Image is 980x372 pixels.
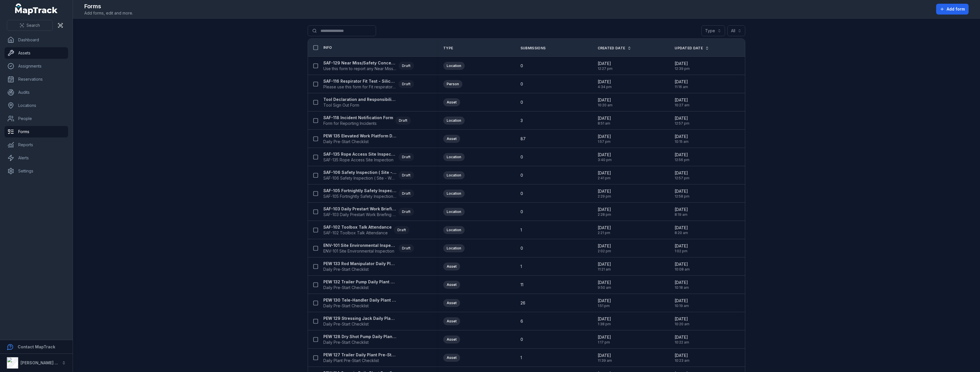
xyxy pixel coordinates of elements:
button: All [727,25,745,36]
span: Tool Sign Out Form [323,102,396,108]
time: 6/2/2025, 2:41:35 PM [598,170,611,180]
span: [DATE] [598,280,611,285]
span: 2:02 pm [598,249,611,253]
a: PEW 133 Rod Manipulator Daily Plant Pre-StartDaily Pre-Start Checklist [323,261,396,272]
span: SAF-105 Fortnightly Safety Inspection (Yard) [323,194,396,199]
a: SAF-106 Safety Inspection ( Site - Weekly )SAF-106 Safety Inspection ( Site - Weekly )Draft [323,170,414,181]
span: [DATE] [598,188,611,194]
span: SAF-102 Toolbox Talk Attendance [323,230,392,236]
span: 8:20 am [675,231,688,235]
a: Dashboard [5,34,68,46]
div: Location [443,244,465,252]
span: [DATE] [598,316,611,322]
a: PEW 135 Elevated Work Platform Daily Pre-Start ChecklistDaily Pre-Start Checklist [323,133,396,145]
span: [DATE] [675,152,689,158]
span: [DATE] [675,298,689,304]
span: 3 [520,118,523,123]
time: 6/2/2025, 2:28:30 PM [598,207,611,217]
span: 12:58 pm [675,194,689,199]
div: Person [443,80,462,88]
span: Created Date [598,46,625,50]
div: Draft [399,244,414,252]
a: SAF-129 Near Miss/Safety Concern/Environmental Concern FormUse this form to report any Near Miss,... [323,60,414,72]
strong: SAF-129 Near Miss/Safety Concern/Environmental Concern Form [323,60,396,66]
time: 7/23/2025, 1:57:27 PM [598,134,611,144]
time: 9/9/2025, 8:20:12 AM [675,225,688,235]
span: 10:19 am [675,304,689,308]
button: Search [7,20,53,31]
time: 9/10/2025, 12:27:35 PM [598,61,612,71]
span: Add form [947,6,965,12]
span: [DATE] [675,134,689,139]
span: SAF-106 Safety Inspection ( Site - Weekly ) [323,175,396,181]
span: 10:18 am [675,285,689,290]
span: 2:41 pm [598,176,611,180]
span: 0 [520,172,523,178]
span: Type [443,46,453,50]
a: Reservations [5,74,68,85]
time: 9/5/2025, 10:20:42 AM [598,97,612,107]
time: 9/10/2025, 12:57:09 PM [675,115,689,126]
div: Location [443,117,465,125]
span: [DATE] [675,280,689,285]
span: 1:51 pm [598,304,611,308]
span: 12:57 pm [675,121,689,126]
strong: SAF-106 Safety Inspection ( Site - Weekly ) [323,170,396,175]
div: Asset [443,98,460,106]
span: 26 [520,300,525,306]
time: 9/10/2025, 12:56:33 PM [675,152,689,162]
time: 5/20/2025, 11:39:54 AM [598,353,612,363]
span: 10:27 am [675,103,689,107]
span: [DATE] [675,170,689,176]
span: 87 [520,136,526,142]
time: 8/21/2025, 10:18:00 AM [675,280,689,290]
strong: SAF-105 Fortnightly Safety Inspection (Yard) [323,188,396,194]
a: SAF-103 Daily Prestart Work Briefing Attendance RegisterSAF-103 Daily Prestart Work Briefing Atte... [323,206,414,217]
span: [DATE] [675,207,688,212]
div: Location [443,153,465,161]
span: [DATE] [675,316,689,322]
div: Asset [443,336,460,343]
span: 1:38 pm [598,322,611,326]
span: 11:21 am [598,267,611,272]
time: 8/21/2025, 10:23:18 AM [675,353,689,363]
a: SAF-118 Incident Notification FormForm for Reporting IncidentsDraft [323,115,411,126]
time: 5/21/2025, 9:50:31 AM [598,280,611,290]
div: Asset [443,281,460,289]
span: [DATE] [598,115,611,121]
strong: ENV-101 Site Environmental Inspection [323,243,396,248]
span: [DATE] [675,261,690,267]
span: Please use this form for Fit respiratory test declaration [323,84,396,90]
a: Assets [5,47,68,59]
div: Location [443,208,465,216]
span: Daily Pre-Start Checklist [323,285,396,290]
span: [DATE] [675,334,689,340]
span: 1 [520,355,522,361]
span: 2:21 pm [598,231,611,235]
time: 6/2/2025, 3:40:39 PM [598,152,612,162]
span: [DATE] [675,97,689,103]
span: 11:39 am [598,358,612,363]
a: Updated Date [675,46,709,50]
span: [DATE] [598,243,611,249]
strong: SAF-135 Rope Access Site Inspection [323,151,396,157]
time: 8/21/2025, 10:19:16 AM [675,298,689,308]
time: 9/5/2025, 10:27:25 AM [675,97,689,107]
span: Daily Pre-Start Checklist [323,321,396,327]
span: [DATE] [598,61,612,66]
span: 8:19 am [675,212,688,217]
span: 12:56 pm [675,158,689,162]
span: [DATE] [675,188,689,194]
div: Asset [443,263,460,271]
div: Location [443,62,465,70]
span: SAF-135 Rope Access Site Inspection [323,157,396,163]
span: 1 [520,227,522,233]
strong: PEW 129 Stressing Jack Daily Plant Pre-Start [323,316,396,321]
span: Daily Plant Pre-Start Checklist [323,358,396,363]
span: 0 [520,63,523,69]
span: [DATE] [675,61,690,66]
a: MapTrack [15,3,58,15]
a: SAF-102 Toolbox Talk AttendanceSAF-102 Toolbox Talk AttendanceDraft [323,224,409,236]
span: [DATE] [598,97,612,103]
time: 5/20/2025, 1:17:39 PM [598,334,611,345]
